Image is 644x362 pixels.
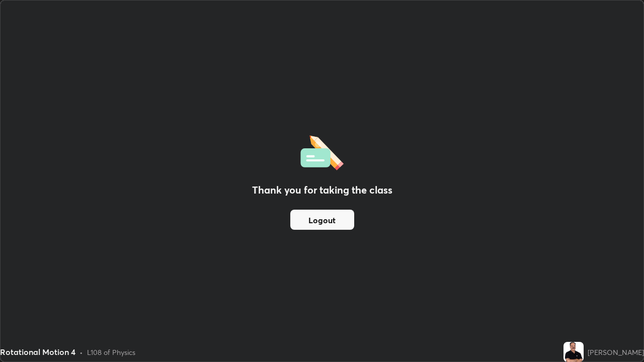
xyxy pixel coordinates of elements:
[290,210,354,230] button: Logout
[252,183,392,198] h2: Thank you for taking the class
[300,132,344,170] img: offlineFeedback.1438e8b3.svg
[588,347,644,357] div: [PERSON_NAME]
[79,347,83,357] div: •
[563,342,584,362] img: 605ba8bc909545269ef7945e2730f7c4.jpg
[87,347,135,357] div: L108 of Physics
